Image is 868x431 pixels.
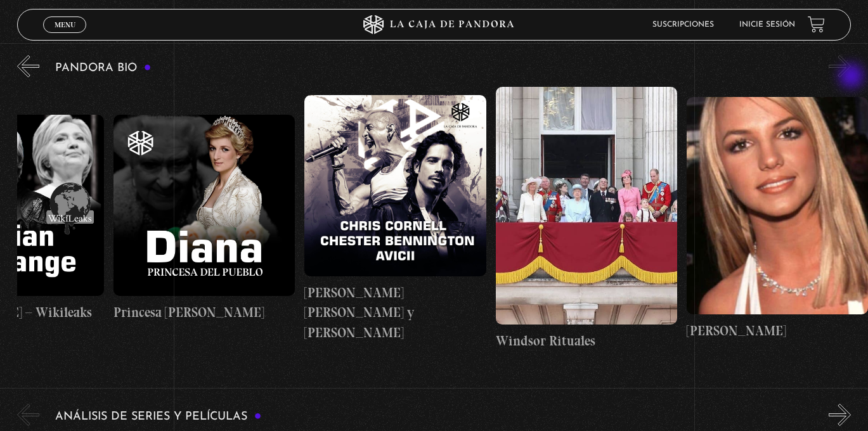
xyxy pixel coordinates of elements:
[55,62,151,74] h3: Pandora Bio
[687,87,868,351] a: [PERSON_NAME]
[739,21,795,29] a: Inicie sesión
[50,31,80,40] span: Cerrar
[808,16,825,33] a: View your shopping cart
[113,302,295,323] h4: Princesa [PERSON_NAME]
[829,404,851,426] button: Next
[829,55,851,77] button: Next
[304,283,486,343] h4: [PERSON_NAME] [PERSON_NAME] y [PERSON_NAME]
[113,87,295,351] a: Princesa [PERSON_NAME]
[687,321,868,341] h4: [PERSON_NAME]
[496,331,677,351] h4: Windsor Rituales
[55,21,75,29] span: Menu
[496,87,677,351] a: Windsor Rituales
[55,411,261,423] h3: Análisis de series y películas
[17,55,39,77] button: Previous
[17,404,39,426] button: Previous
[304,87,486,351] a: [PERSON_NAME] [PERSON_NAME] y [PERSON_NAME]
[652,21,714,29] a: Suscripciones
